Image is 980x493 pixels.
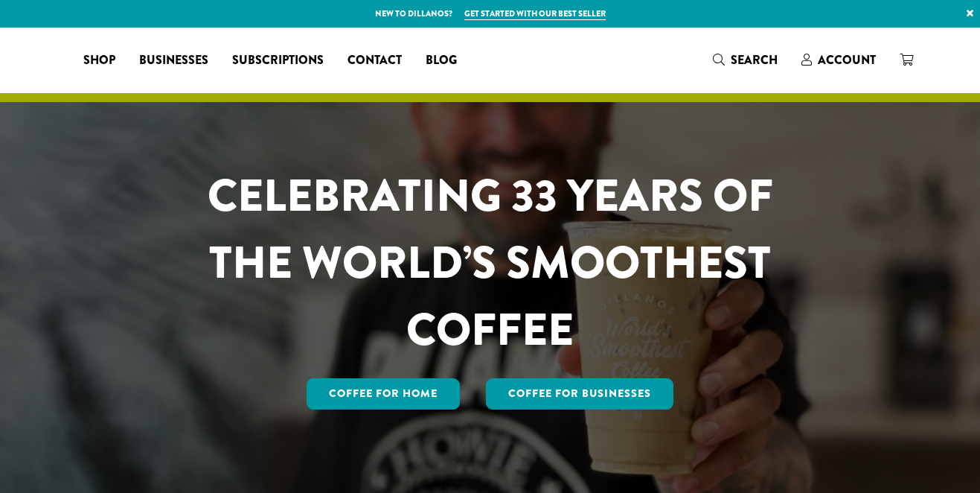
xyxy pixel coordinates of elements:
[426,51,457,70] span: Blog
[486,378,673,410] a: Coffee For Businesses
[464,7,606,20] a: Get started with our best seller
[731,51,778,69] span: Search
[818,51,876,69] span: Account
[232,51,324,70] span: Subscriptions
[701,48,790,72] a: Search
[348,51,402,70] span: Contact
[307,378,460,410] a: Coffee for Home
[71,48,127,72] a: Shop
[83,51,115,70] span: Shop
[139,51,208,70] span: Businesses
[164,162,817,363] h1: CELEBRATING 33 YEARS OF THE WORLD’S SMOOTHEST COFFEE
